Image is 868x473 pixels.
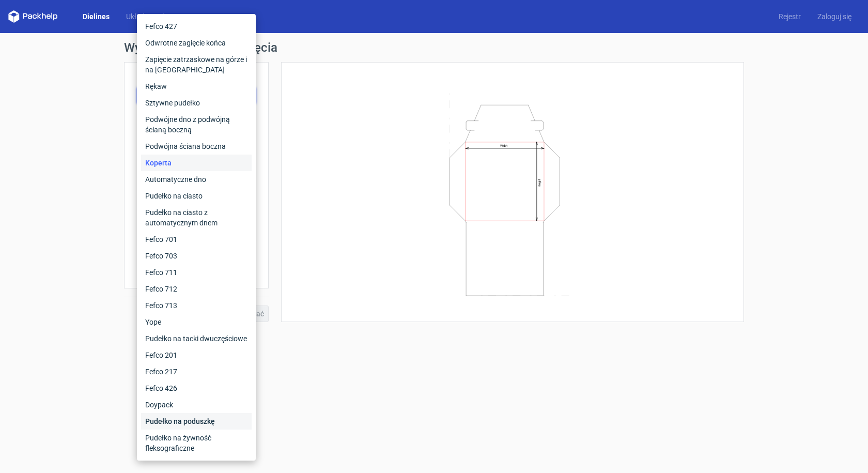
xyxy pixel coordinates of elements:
font: Pudełko na poduszkę [145,417,215,425]
font: Pudełko na żywność fleksograficzne [145,434,211,452]
font: Sztywne pudełko [145,99,200,107]
font: Fefco 713 [145,301,177,310]
a: Układy wycinane [118,11,189,22]
font: Fefco 427 [145,22,177,30]
font: Fefco 703 [145,252,177,260]
font: Koperta [145,159,172,167]
font: Fefco 701 [145,235,177,243]
font: Pudełko na ciasto [145,192,203,200]
font: Automatyczne dno [145,175,206,184]
font: Podwójna ściana boczna [145,142,226,150]
font: Fefco 201 [145,351,177,359]
font: Odwrotne zagięcie końca [145,39,226,47]
font: Podwójne dno z podwójną ścianą boczną [145,115,230,134]
font: Rękaw [145,82,167,90]
font: Fefco 217 [145,368,177,376]
font: Yope [145,318,161,326]
font: Dielines [83,12,110,21]
font: Fefco 711 [145,268,177,277]
font: Układy wycinane [126,12,180,21]
font: Doypack [145,401,173,409]
a: Zaloguj się [809,11,860,22]
a: Dielines [74,11,118,22]
font: Fefco 426 [145,384,177,392]
font: Pudełko na ciasto z automatycznym dnem [145,208,218,227]
font: Wygeneruj nową linię cięcia [124,40,277,55]
text: Width [500,144,507,147]
font: Zapięcie zatrzaskowe na górze i na [GEOGRAPHIC_DATA] [145,55,247,74]
text: Height [537,178,541,187]
font: Fefco 712 [145,285,177,293]
font: Rejestr [779,12,801,21]
font: Zaloguj się [817,12,851,21]
font: Pudełko na tacki dwuczęściowe [145,334,247,343]
a: Rejestr [770,11,809,22]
